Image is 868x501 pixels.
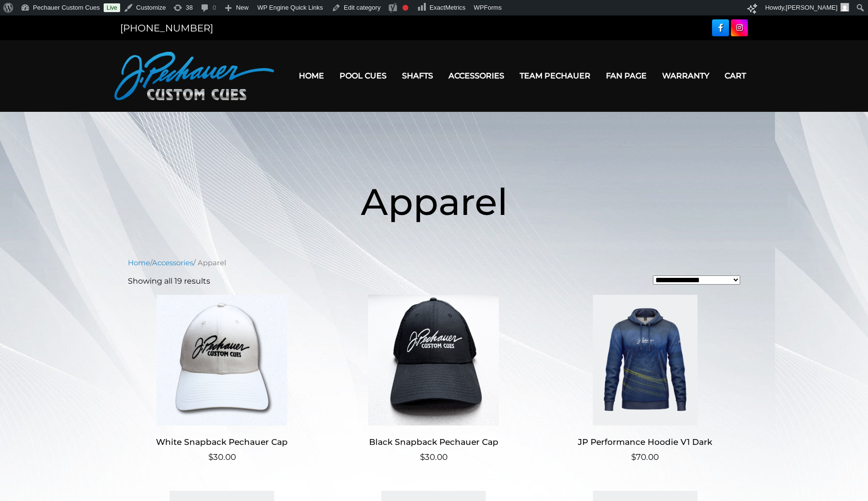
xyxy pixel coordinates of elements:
a: Home [128,258,150,267]
span: Apparel [361,179,508,224]
a: Warranty [654,63,717,88]
bdi: 30.00 [208,452,236,462]
a: Live [104,3,120,12]
span: ExactMetrics [430,4,465,11]
img: Black Snapback Pechauer Cap [340,295,528,425]
a: Fan Page [598,63,654,88]
bdi: 30.00 [420,452,448,462]
p: Showing all 19 results [128,275,210,287]
a: Shafts [394,63,441,88]
a: Home [291,63,332,88]
span: $ [631,452,636,462]
select: Shop order [653,275,740,285]
div: Focus keyphrase not set [403,5,408,11]
a: Black Snapback Pechauer Cap $30.00 [340,295,528,464]
a: Cart [717,63,754,88]
bdi: 70.00 [631,452,659,462]
span: [PERSON_NAME] [786,4,837,11]
span: $ [208,452,213,462]
a: Accessories [152,258,193,267]
a: [PHONE_NUMBER] [120,22,213,34]
h2: Black Snapback Pechauer Cap [340,433,528,451]
a: White Snapback Pechauer Cap $30.00 [128,295,316,464]
span: $ [420,452,425,462]
img: White Snapback Pechauer Cap [128,295,316,425]
h2: JP Performance Hoodie V1 Dark [551,433,739,451]
h2: White Snapback Pechauer Cap [128,433,316,451]
a: Pool Cues [332,63,394,88]
a: Accessories [441,63,512,88]
a: JP Performance Hoodie V1 Dark $70.00 [551,295,739,464]
a: Team Pechauer [512,63,598,88]
img: JP Performance Hoodie V1 Dark [551,295,739,425]
img: Pechauer Custom Cues [114,52,274,100]
nav: Breadcrumb [128,258,740,268]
